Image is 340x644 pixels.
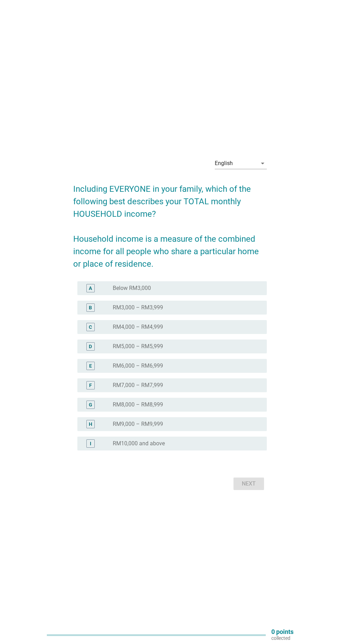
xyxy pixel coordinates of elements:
p: 0 points [271,629,294,635]
div: I [90,440,91,447]
label: RM5,000 – RM5,999 [113,343,163,350]
label: RM10,000 and above [113,440,165,447]
i: arrow_drop_down [258,159,267,168]
div: English [215,160,233,166]
div: E [89,362,92,369]
label: RM7,000 – RM7,999 [113,382,163,389]
label: RM9,000 – RM9,999 [113,421,163,428]
label: RM6,000 – RM6,999 [113,362,163,369]
div: B [89,304,92,311]
label: RM8,000 – RM8,999 [113,401,163,408]
div: G [89,401,92,408]
div: F [89,381,92,389]
label: Below RM3,000 [113,285,151,292]
div: D [89,343,92,350]
label: RM4,000 – RM4,999 [113,324,163,330]
label: RM3,000 – RM3,999 [113,304,163,311]
p: collected [271,635,294,641]
h2: Including EVERYONE in your family, which of the following best describes your TOTAL monthly HOUSE... [73,176,266,270]
div: H [89,420,92,428]
div: C [89,323,92,330]
div: A [89,284,92,292]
